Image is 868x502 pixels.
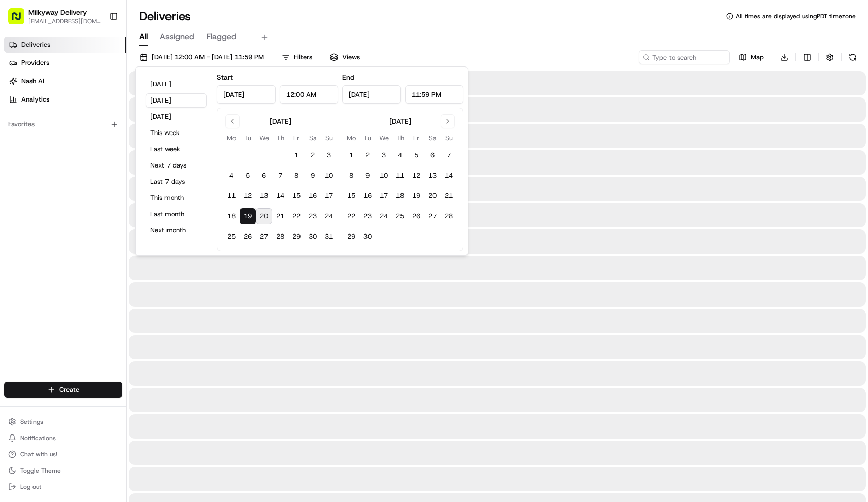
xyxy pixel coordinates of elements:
button: 20 [256,208,272,224]
button: Go to previous month [225,114,240,128]
div: 💻 [86,228,94,236]
button: 7 [272,168,288,184]
div: Past conversations [10,132,68,140]
th: Tuesday [359,132,376,143]
span: Flagged [207,30,237,43]
span: [DATE] [90,157,111,165]
button: See all [157,130,185,142]
button: 8 [288,168,305,184]
button: 13 [424,168,441,184]
button: 27 [424,208,441,224]
div: 📗 [10,228,18,236]
a: Nash AI [4,73,126,89]
span: [DATE] 12:00 AM - [DATE] 11:59 PM [152,53,264,62]
span: Views [342,53,360,62]
button: 17 [376,188,392,204]
button: Log out [4,480,122,494]
button: 16 [305,188,321,204]
button: 26 [240,228,256,245]
button: 30 [305,228,321,245]
label: Start [217,73,233,82]
button: 2 [359,147,376,163]
button: 18 [223,208,240,224]
button: 21 [441,188,457,204]
button: 19 [240,208,256,224]
button: 15 [343,188,359,204]
button: 11 [392,168,408,184]
button: 3 [321,147,337,163]
button: 5 [408,147,424,163]
button: 6 [256,168,272,184]
button: 11 [223,188,240,204]
img: Masood Aslam [10,148,26,164]
button: 19 [408,188,424,204]
input: Date [217,85,276,104]
input: Clear [26,65,168,76]
th: Tuesday [240,132,256,143]
th: Sunday [441,132,457,143]
button: Next 7 days [146,158,207,173]
button: 12 [408,168,424,184]
button: 20 [424,188,441,204]
div: Favorites [4,116,122,132]
span: API Documentation [96,227,163,237]
button: [DATE] [146,93,207,108]
a: Deliveries [4,37,126,53]
div: We're available if you need us! [46,107,140,115]
th: Monday [223,132,240,143]
span: Filters [294,53,312,62]
button: 29 [288,228,305,245]
button: 9 [359,168,376,184]
span: Chat with us! [20,450,57,458]
th: Friday [408,132,424,143]
th: Monday [343,132,359,143]
button: Last week [146,142,207,156]
a: Providers [4,55,126,71]
button: 22 [288,208,305,224]
p: Welcome 👋 [10,41,185,57]
img: 1736555255976-a54dd68f-1ca7-489b-9aae-adbdc363a1c4 [10,97,28,115]
span: Analytics [21,95,49,104]
button: [DATE] 12:00 AM - [DATE] 11:59 PM [135,50,269,64]
button: Views [325,50,364,64]
img: 1736555255976-a54dd68f-1ca7-489b-9aae-adbdc363a1c4 [20,158,28,166]
button: Milkyway Delivery [28,7,87,17]
button: Last month [146,207,207,221]
th: Saturday [424,132,441,143]
button: 25 [392,208,408,224]
a: Powered byPylon [72,251,123,259]
button: 21 [272,208,288,224]
div: [DATE] [270,116,291,126]
button: 29 [343,228,359,245]
button: This month [146,191,207,205]
span: Providers [21,58,49,68]
button: Milkyway Delivery[EMAIL_ADDRESS][DOMAIN_NAME] [4,4,105,28]
button: Settings [4,415,122,429]
span: All [139,30,148,43]
input: Time [405,85,464,104]
button: Go to next month [441,114,455,128]
button: Chat with us! [4,447,122,461]
img: 9188753566659_6852d8bf1fb38e338040_72.png [21,97,40,115]
a: Analytics [4,91,126,108]
button: Next month [146,223,207,238]
span: • [34,185,37,193]
button: 14 [441,168,457,184]
button: 6 [424,147,441,163]
button: Refresh [846,50,860,64]
button: 10 [321,168,337,184]
button: 10 [376,168,392,184]
span: [EMAIL_ADDRESS][DOMAIN_NAME] [28,17,101,25]
button: Map [734,50,769,64]
button: 25 [223,228,240,245]
span: Nash AI [21,77,44,86]
button: 28 [441,208,457,224]
button: 5 [240,168,256,184]
button: 26 [408,208,424,224]
span: Log out [20,483,41,491]
label: End [342,73,354,82]
input: Date [342,85,401,104]
th: Thursday [272,132,288,143]
button: 2 [305,147,321,163]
